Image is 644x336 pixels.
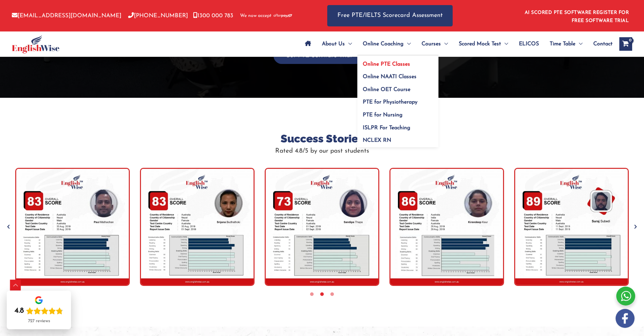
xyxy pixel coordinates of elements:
span: NCLEX RN [363,138,391,143]
span: ELICOS [519,32,539,56]
a: Online NAATI Classes [357,68,438,81]
span: About Us [322,32,345,56]
span: Menu Toggle [404,32,411,56]
a: ISLPR For Teaching [357,119,438,132]
span: Online Coaching [363,32,404,56]
a: ELICOS [514,32,544,56]
nav: Site Navigation: Main Menu [300,32,613,56]
img: Suraj Subedi [514,168,629,286]
a: Contact [588,32,613,56]
img: Sandipa Thapa [265,168,379,286]
img: Srijana Budhathoki [140,168,255,286]
img: Paul Mathachan [15,168,130,286]
span: Contact [593,32,613,56]
img: Afterpay-Logo [273,14,292,18]
div: 4.8 [15,306,24,316]
a: 1300 000 783 [193,13,233,19]
button: Previous [5,223,12,230]
a: Online PTE Classes [357,55,438,68]
a: Get PTE Software Trial [273,52,364,59]
a: PTE for Nursing [357,107,438,119]
span: PTE for Nursing [363,112,403,118]
div: Rating: 4.8 out of 5 [15,306,63,316]
span: We now accept [240,13,271,19]
span: Scored Mock Test [459,32,501,56]
a: [EMAIL_ADDRESS][DOMAIN_NAME] [12,13,121,19]
a: Online OET Course [357,81,438,94]
span: Online NAATI Classes [363,74,416,80]
a: View Shopping Cart, empty [619,37,632,51]
span: PTE for Physiotherapy [363,99,418,105]
aside: Header Widget 1 [521,5,632,27]
span: ISLPR For Teaching [363,125,410,131]
a: CoursesMenu Toggle [416,32,453,56]
span: Menu Toggle [345,32,352,56]
a: AI SCORED PTE SOFTWARE REGISTER FOR FREE SOFTWARE TRIAL [525,10,629,23]
a: Online CoachingMenu Toggle [357,32,416,56]
a: NCLEX RN [357,132,438,148]
a: About UsMenu Toggle [316,32,357,56]
a: Free PTE/IELTS Scorecard Assessment [327,5,453,26]
a: [PHONE_NUMBER] [128,13,188,19]
img: white-facebook.png [616,309,635,328]
button: Next [632,223,639,230]
img: Kirandeep Kaur [389,168,504,286]
div: 727 reviews [28,318,50,324]
a: PTE for Physiotherapy [357,94,438,107]
img: cropped-ew-logo [12,35,59,53]
span: Time Table [550,32,575,56]
span: Online OET Course [363,87,410,92]
span: Menu Toggle [501,32,508,56]
a: Scored Mock TestMenu Toggle [453,32,514,56]
span: Courses [422,32,441,56]
a: Time TableMenu Toggle [544,32,588,56]
h3: Success Stories [10,132,634,146]
span: Menu Toggle [575,32,582,56]
p: Rated 4.8/5 by our past students [10,145,634,157]
span: Online PTE Classes [363,62,410,67]
span: Menu Toggle [441,32,448,56]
